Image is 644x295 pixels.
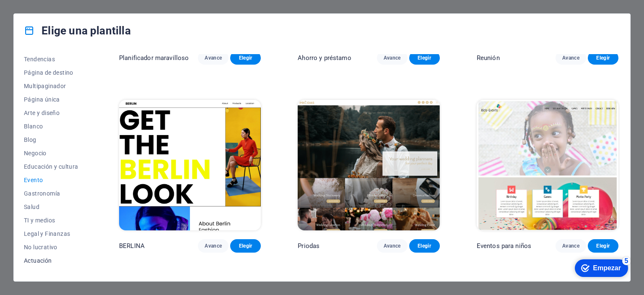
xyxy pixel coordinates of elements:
[24,240,82,254] button: No lucrativo
[24,254,82,267] button: Actuación
[298,54,351,62] font: Ahorro y préstamo
[24,52,82,66] button: Tendencias
[24,123,43,130] font: Blanco
[24,133,82,146] button: Blog
[24,227,82,240] button: Legal y Finanzas
[24,66,82,79] button: Página de destino
[24,146,82,160] button: Negocio
[24,56,55,63] font: Tendencias
[556,51,586,65] button: Avance
[4,4,57,22] div: Empezar Quedan 5 elementos, 0 % completado
[418,55,431,61] font: Elegir
[298,100,439,231] img: Priodas
[230,51,261,65] button: Elegir
[588,51,618,65] button: Elegir
[24,79,82,93] button: Multipaginador
[418,243,431,249] font: Elegir
[24,69,73,76] font: Página de destino
[24,230,70,237] font: Legal y Finanzas
[384,243,401,249] font: Avance
[24,93,82,106] button: Página única
[54,2,58,9] font: 5
[205,55,222,61] font: Avance
[409,51,440,65] button: Elegir
[24,136,36,143] font: Blog
[239,55,252,61] font: Elegir
[24,204,39,210] font: Salud
[298,242,319,250] font: Priodas
[596,55,610,61] font: Elegir
[588,239,618,253] button: Elegir
[24,173,82,187] button: Evento
[24,163,78,170] font: Educación y cultura
[24,271,45,277] font: Cartera
[24,187,82,200] button: Gastronomía
[42,24,131,37] font: Elige una plantilla
[596,243,610,249] font: Elegir
[119,54,189,62] font: Planificador maravilloso
[198,51,229,65] button: Avance
[377,239,408,253] button: Avance
[24,110,60,116] font: Arte y diseño
[24,257,52,264] font: Actuación
[198,239,229,253] button: Avance
[230,239,261,253] button: Elegir
[562,243,579,249] font: Avance
[477,54,500,62] font: Reunión
[24,106,82,120] button: Arte y diseño
[24,96,60,103] font: Página única
[24,150,47,157] font: Negocio
[22,9,50,16] font: Empezar
[24,120,82,133] button: Blanco
[24,160,82,173] button: Educación y cultura
[409,239,440,253] button: Elegir
[24,244,57,251] font: No lucrativo
[24,267,82,281] button: Cartera
[377,51,408,65] button: Avance
[24,83,66,89] font: Multipaginador
[24,200,82,214] button: Salud
[119,242,145,250] font: BERLINA
[205,243,222,249] font: Avance
[24,190,60,197] font: Gastronomía
[239,243,252,249] font: Elegir
[562,55,579,61] font: Avance
[477,242,532,250] font: Eventos para niños
[384,55,401,61] font: Avance
[119,100,261,231] img: BERLINA
[477,100,618,231] img: Eventos para niños
[24,214,82,227] button: TI y medios
[24,177,43,183] font: Evento
[556,239,586,253] button: Avance
[24,217,55,224] font: TI y medios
